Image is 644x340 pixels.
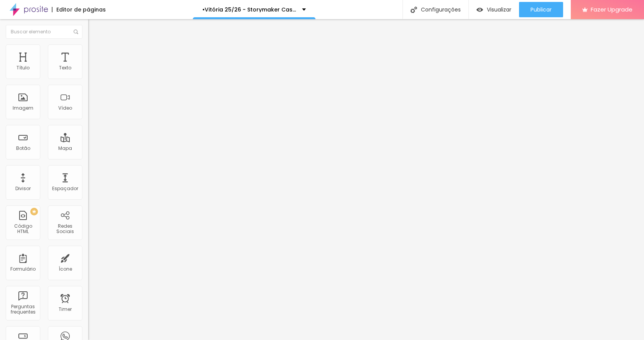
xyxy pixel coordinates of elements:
div: Formulário [10,266,36,272]
div: Vídeo [58,105,72,111]
div: Ícone [59,266,72,272]
img: view-1.svg [476,7,483,13]
input: Buscar elemento [6,25,82,39]
div: Código HTML [8,223,38,235]
span: Visualizar [487,7,511,13]
div: Divisor [15,186,31,191]
img: Icone [74,30,78,34]
button: Publicar [519,2,563,17]
img: Icone [411,7,417,13]
div: Timer [59,307,72,312]
div: Texto [59,65,71,71]
div: Mapa [58,146,72,151]
span: Fazer Upgrade [591,6,632,13]
div: Título [16,65,30,71]
div: Editor de páginas [52,7,106,12]
div: Botão [16,146,30,151]
div: Redes Sociais [50,223,80,235]
p: •Vitória 25/26 - Storymaker Casamento [202,7,296,12]
div: Perguntas frequentes [8,304,38,315]
button: Visualizar [469,2,519,17]
div: Espaçador [52,186,78,191]
span: Publicar [531,7,552,13]
div: Imagem [13,105,33,111]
